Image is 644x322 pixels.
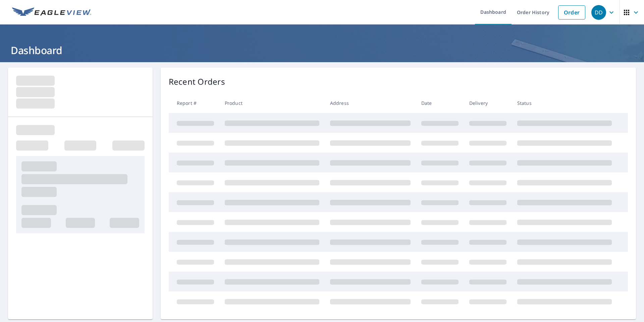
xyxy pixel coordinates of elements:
th: Date [416,93,464,113]
a: Order [558,5,585,19]
th: Delivery [464,93,512,113]
div: DD [591,5,606,20]
th: Address [325,93,416,113]
th: Status [512,93,617,113]
h1: Dashboard [8,43,636,57]
p: Recent Orders [169,76,225,88]
img: EV Logo [12,7,91,17]
th: Report # [169,93,219,113]
th: Product [219,93,325,113]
